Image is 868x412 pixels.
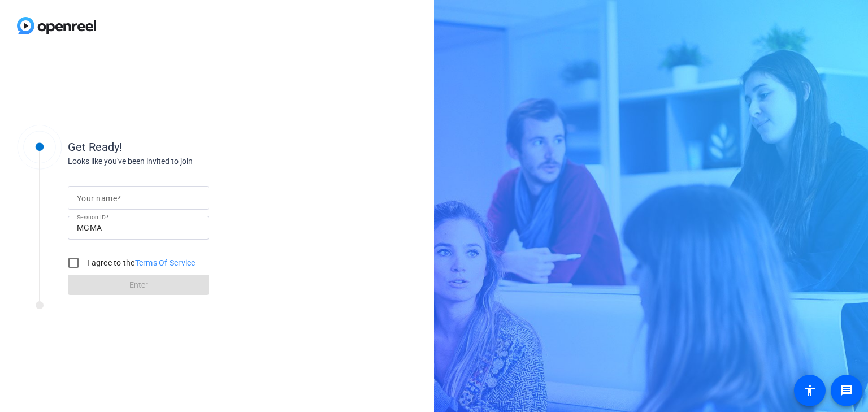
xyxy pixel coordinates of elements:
mat-label: Session ID [77,214,106,220]
label: I agree to the [85,257,196,268]
a: Terms Of Service [135,258,196,267]
mat-icon: message [840,384,853,397]
mat-label: Your name [77,194,117,203]
div: Looks like you've been invited to join [68,155,294,167]
mat-icon: accessibility [803,384,817,397]
div: Get Ready! [68,138,294,155]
